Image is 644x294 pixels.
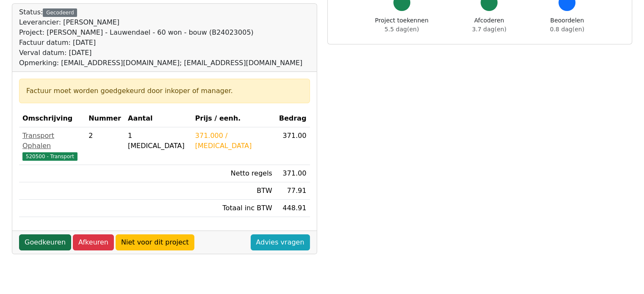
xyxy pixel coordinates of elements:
th: Prijs / eenh. [192,110,276,127]
th: Bedrag [276,110,310,127]
div: Afcoderen [472,16,506,34]
div: Project: [PERSON_NAME] - Lauwendael - 60 won - bouw (B24023005) [19,27,302,38]
td: 448.91 [276,200,310,217]
a: Transport Ophalen520500 - Transport [22,131,82,161]
td: 371.00 [276,165,310,182]
div: Factuur datum: [DATE] [19,38,302,48]
div: Beoordelen [550,16,584,34]
div: Transport Ophalen [22,131,82,151]
th: Omschrijving [19,110,85,127]
div: Opmerking: [EMAIL_ADDRESS][DOMAIN_NAME]; [EMAIL_ADDRESS][DOMAIN_NAME] [19,58,302,68]
td: 77.91 [276,182,310,200]
div: 371.000 / [MEDICAL_DATA] [195,131,272,151]
span: 0.8 dag(en) [550,26,584,33]
div: Factuur moet worden goedgekeurd door inkoper of manager. [26,86,303,96]
div: Status: [19,7,302,68]
td: BTW [192,182,276,200]
div: Verval datum: [DATE] [19,48,302,58]
span: 5.5 dag(en) [384,26,419,33]
span: 3.7 dag(en) [472,26,506,33]
div: Gecodeerd [43,8,77,17]
a: Goedkeuren [19,234,71,250]
th: Nummer [85,110,124,127]
div: Project toekennen [375,16,428,34]
td: 371.00 [276,127,310,165]
span: 520500 - Transport [22,152,77,161]
td: 2 [85,127,124,165]
a: Niet voor dit project [116,234,194,250]
a: Afkeuren [73,234,114,250]
div: Leverancier: [PERSON_NAME] [19,17,302,27]
td: Totaal inc BTW [192,200,276,217]
div: 1 [MEDICAL_DATA] [128,131,188,151]
th: Aantal [124,110,192,127]
td: Netto regels [192,165,276,182]
a: Advies vragen [251,234,310,250]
